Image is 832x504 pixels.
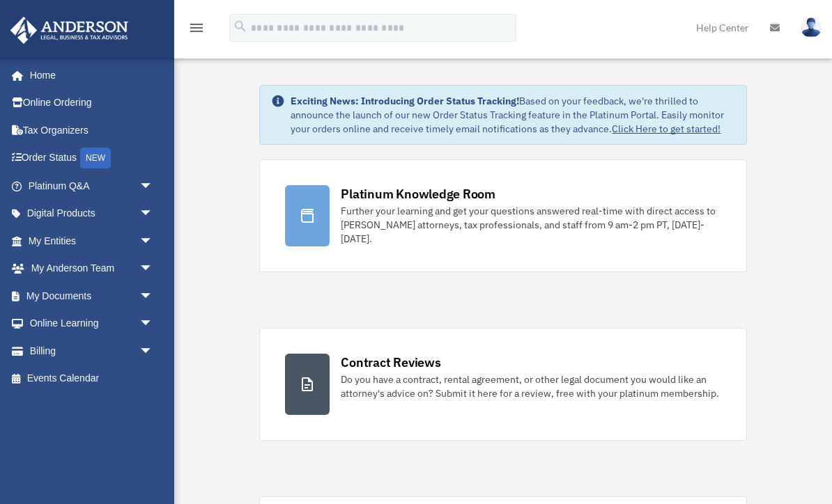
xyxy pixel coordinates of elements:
[291,95,519,107] strong: Exciting News: Introducing Order Status Tracking!
[341,354,440,371] div: Contract Reviews
[341,185,495,203] div: Platinum Knowledge Room
[10,337,174,365] a: Billingarrow_drop_down
[80,148,111,168] div: NEW
[612,123,721,135] a: Click Here to get started!
[291,94,734,136] div: Based on your feedback, we're thrilled to announce the launch of our new Order Status Tracking fe...
[341,204,721,246] div: Further your learning and get your questions answered real-time with direct access to [PERSON_NAM...
[139,310,167,338] span: arrow_drop_down
[188,24,205,36] a: menu
[10,89,174,117] a: Online Ordering
[139,337,167,365] span: arrow_drop_down
[801,17,822,38] img: User Pic
[10,310,174,338] a: Online Learningarrow_drop_down
[139,282,167,310] span: arrow_drop_down
[139,227,167,255] span: arrow_drop_down
[259,159,746,272] a: Platinum Knowledge Room Further your learning and get your questions answered real-time with dire...
[233,19,248,34] i: search
[10,365,174,393] a: Events Calendar
[139,200,167,228] span: arrow_drop_down
[10,172,174,200] a: Platinum Q&Aarrow_drop_down
[10,200,174,228] a: Digital Productsarrow_drop_down
[259,328,746,441] a: Contract Reviews Do you have a contract, rental agreement, or other legal document you would like...
[10,144,174,173] a: Order StatusNEW
[10,282,174,310] a: My Documentsarrow_drop_down
[6,17,132,44] img: Anderson Advisors Platinum Portal
[10,255,174,283] a: My Anderson Teamarrow_drop_down
[10,116,174,144] a: Tax Organizers
[10,61,167,89] a: Home
[341,372,721,400] div: Do you have a contract, rental agreement, or other legal document you would like an attorney's ad...
[139,172,167,200] span: arrow_drop_down
[139,255,167,283] span: arrow_drop_down
[10,227,174,255] a: My Entitiesarrow_drop_down
[188,19,205,36] i: menu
